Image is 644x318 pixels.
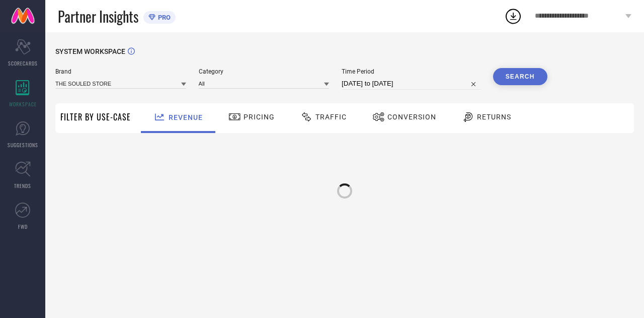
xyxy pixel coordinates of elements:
span: WORKSPACE [9,100,37,108]
span: Conversion [387,113,436,121]
span: SCORECARDS [8,59,38,67]
span: Traffic [315,113,347,121]
div: Open download list [504,7,522,25]
span: SUGGESTIONS [8,141,38,149]
span: FWD [18,223,28,230]
input: Select time period [342,78,480,90]
span: PRO [155,14,171,21]
span: Category [199,68,330,75]
span: Pricing [244,113,275,121]
span: TRENDS [14,182,31,189]
span: Time Period [342,68,480,75]
span: Revenue [169,113,203,121]
span: Partner Insights [58,6,138,27]
button: Search [493,68,547,85]
span: Brand [55,68,186,75]
span: Returns [477,113,511,121]
span: SYSTEM WORKSPACE [55,47,125,55]
span: Filter By Use-Case [60,111,131,123]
